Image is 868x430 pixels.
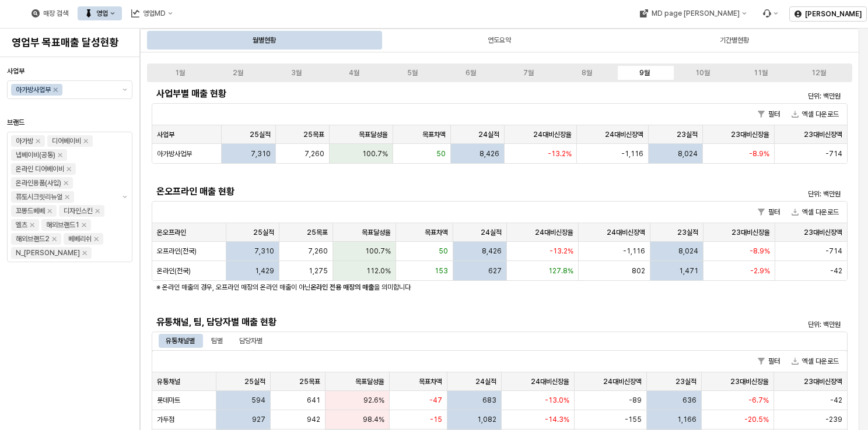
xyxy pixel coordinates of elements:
[94,237,99,241] div: Remove 베베리쉬
[83,139,88,143] div: Remove 디어베이비
[682,396,696,405] span: 636
[143,9,166,17] div: 영업MD
[36,139,40,143] div: Remove 아가방
[118,81,132,98] button: 제안 사항 표시
[255,266,274,276] span: 1,429
[16,233,50,245] div: 해외브랜드2
[419,377,442,386] span: 목표차액
[679,266,698,276] span: 1,471
[46,219,79,231] div: 해외브랜드1
[58,153,62,157] div: Remove 냅베이비(공통)
[211,334,223,348] div: 팀별
[308,246,328,256] span: 7,260
[482,246,502,256] span: 8,426
[250,130,271,139] span: 25실적
[731,228,770,237] span: 23대비신장율
[582,69,592,77] div: 8월
[363,415,384,424] span: 98.4%
[65,195,69,199] div: Remove 퓨토시크릿리뉴얼
[677,415,696,424] span: 1,166
[677,228,698,237] span: 23실적
[232,334,269,348] div: 담당자별
[175,69,185,77] div: 1월
[830,266,842,276] span: -42
[488,266,502,276] span: 627
[156,186,669,198] h5: 온오프라인 매출 현황
[732,68,790,78] label: 11월
[157,396,180,405] span: 롯데마트
[47,209,52,213] div: Remove 꼬똥드베베
[43,9,68,17] div: 매장 검색
[78,6,122,20] button: 영업
[16,191,62,203] div: 퓨토시크릿리뉴얼
[488,33,511,47] div: 연도요약
[748,396,769,405] span: -6.7%
[603,377,642,386] span: 24대비신장액
[157,377,180,386] span: 유통채널
[632,6,753,20] div: MD page 이동
[787,205,843,219] button: 엑셀 다운로드
[156,88,669,100] h5: 사업부별 매출 현황
[805,9,862,19] p: [PERSON_NAME]
[157,130,174,139] span: 사업부
[30,223,34,227] div: Remove 엘츠
[64,205,93,217] div: 디자인스킨
[148,31,381,50] div: 월별현황
[362,228,391,237] span: 목표달성율
[124,6,180,20] button: 영업MD
[303,130,324,139] span: 25목표
[435,266,448,276] span: 153
[24,6,75,20] button: 매장 검색
[753,107,785,121] button: 필터
[95,209,100,213] div: Remove 디자인스킨
[548,266,573,276] span: 127.8%
[478,130,499,139] span: 24실적
[477,415,496,424] span: 1,082
[151,68,209,78] label: 1월
[618,31,851,50] div: 기간별현황
[66,167,71,171] div: Remove 온라인 디어베이비
[730,377,769,386] span: 23대비신장율
[442,68,500,78] label: 6월
[16,205,45,217] div: 꼬똥드베베
[366,266,391,276] span: 112.0%
[499,68,558,78] label: 7월
[811,69,826,77] div: 12월
[383,68,442,78] label: 5월
[787,354,843,368] button: 엑셀 다운로드
[307,415,320,424] span: 942
[365,246,391,256] span: 100.7%
[749,149,769,158] span: -8.9%
[755,6,785,20] div: Menu item 6
[678,149,698,158] span: 8,024
[422,130,446,139] span: 목표차액
[244,377,265,386] span: 25실적
[359,130,388,139] span: 목표달성율
[7,118,24,126] span: 브랜드
[253,33,276,47] div: 월별현황
[209,68,268,78] label: 2월
[804,130,842,139] span: 23대비신장액
[157,266,191,276] span: 온라인(전국)
[535,228,573,237] span: 24대비신장율
[753,354,785,368] button: 필터
[407,69,418,77] div: 5월
[629,396,642,405] span: -89
[787,107,843,121] button: 엑셀 다운로드
[157,149,192,158] span: 아가방사업부
[325,68,384,78] label: 4월
[677,130,698,139] span: 23실적
[674,68,732,78] label: 10월
[355,377,384,386] span: 목표달성율
[304,149,324,158] span: 7,260
[548,149,572,158] span: -13.2%
[251,149,271,158] span: 7,310
[523,69,534,77] div: 7월
[362,149,388,158] span: 100.7%
[549,246,573,256] span: -13.2%
[157,246,197,256] span: 오프라인(전국)
[804,377,842,386] span: 23대비신장액
[166,334,195,348] div: 유통채널별
[731,130,769,139] span: 23대비신장율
